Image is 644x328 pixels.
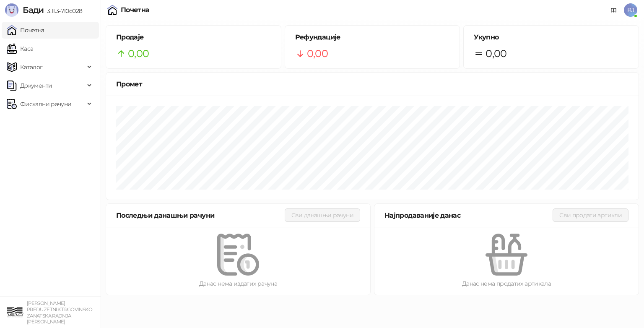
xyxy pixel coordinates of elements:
[119,279,357,288] div: Данас нема издатих рачуна
[116,79,628,89] div: Промет
[121,7,150,13] div: Почетна
[20,59,43,75] span: Каталог
[23,5,44,15] span: Бади
[384,210,553,221] div: Најпродаваније данас
[116,210,285,221] div: Последњи данашњи рачуни
[486,46,506,62] span: 0,00
[7,304,23,321] img: 64x64-companyLogo-82da5d90-fd56-4d4e-a6cd-cc51c66be7ee.png
[20,77,52,94] span: Документи
[607,3,621,17] a: Документација
[7,40,33,57] a: Каса
[388,279,625,288] div: Данас нема продатих артикала
[553,208,628,222] button: Сви продати артикли
[20,96,71,112] span: Фискални рачуни
[307,46,328,62] span: 0,00
[44,7,82,15] span: 3.11.3-710c028
[295,32,450,42] h5: Рефундације
[7,22,44,39] a: Почетна
[5,3,18,17] img: Logo
[128,46,149,62] span: 0,00
[116,32,271,42] h5: Продаје
[624,3,637,17] span: BJ
[285,208,360,222] button: Сви данашњи рачуни
[27,300,92,325] small: [PERSON_NAME] PREDUZETNIK TRGOVINSKO ZANATSKA RADNJA [PERSON_NAME]
[474,32,628,42] h5: Укупно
